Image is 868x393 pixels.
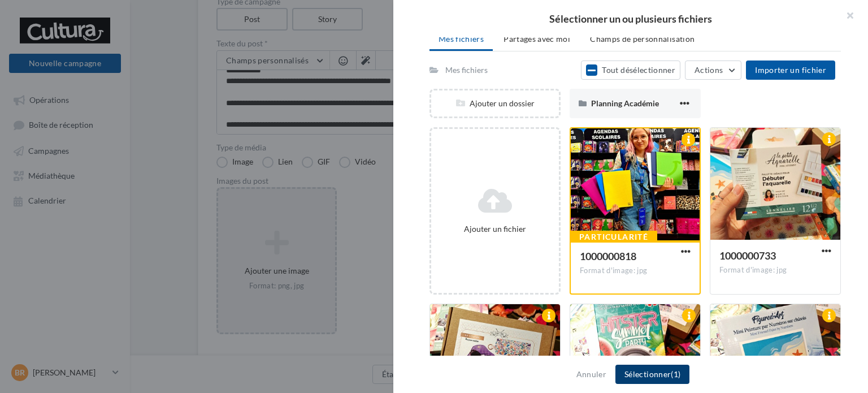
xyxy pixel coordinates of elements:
span: Mes fichiers [439,34,484,44]
span: Planning Académie [591,98,659,108]
div: Particularité [570,231,657,243]
span: Actions [695,65,723,75]
div: Ajouter un dossier [431,98,559,109]
button: Importer un fichier [746,61,835,80]
h2: Sélectionner un ou plusieurs fichiers [411,14,850,24]
span: Partagés avec moi [504,34,570,44]
span: 1000000818 [580,250,636,262]
span: Champs de personnalisation [590,34,695,44]
div: Ajouter un fichier [436,223,554,235]
span: (1) [671,369,680,379]
div: Format d'image: jpg [580,266,691,276]
button: Tout désélectionner [581,61,680,80]
div: Format d'image: jpg [719,265,831,275]
div: Mes fichiers [445,64,488,76]
button: Actions [685,61,741,80]
span: 1000000733 [719,249,776,262]
span: Importer un fichier [755,65,826,75]
button: Sélectionner(1) [615,365,689,384]
button: Annuler [572,368,611,381]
